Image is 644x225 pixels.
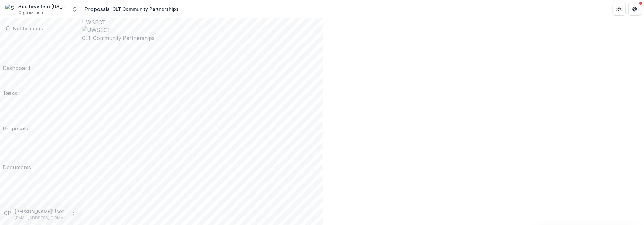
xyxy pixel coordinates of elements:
button: Open entity switcher [70,3,79,16]
span: Organization [18,10,43,16]
a: Dashboard [3,37,30,72]
div: Proposals [3,125,28,132]
div: Southeastern [US_STATE] Community Land Trust [18,3,67,10]
a: Documents [3,135,31,171]
a: Tasks [3,75,17,97]
button: Get Help [628,3,641,16]
button: Notifications [3,24,79,34]
p: User [52,207,64,215]
div: Documents [3,164,31,171]
div: CLT Community Partnerships [112,6,179,12]
div: Dashboard [3,64,30,72]
img: Southeastern Connecticut Community Land Trust [5,4,16,14]
a: Proposals [85,5,110,13]
a: Proposals [3,99,28,132]
button: More [70,210,78,218]
div: UWSECT [82,18,644,26]
span: Notifications [13,26,76,32]
button: Partners [613,3,626,16]
img: UWSECT [82,26,644,34]
div: Clayton Potter [4,209,12,217]
div: Tasks [3,89,17,97]
p: [EMAIL_ADDRESS][DOMAIN_NAME] [15,215,67,221]
nav: breadcrumb [85,4,181,14]
p: [PERSON_NAME] [15,208,52,215]
h2: CLT Community Partnerships [82,34,644,42]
